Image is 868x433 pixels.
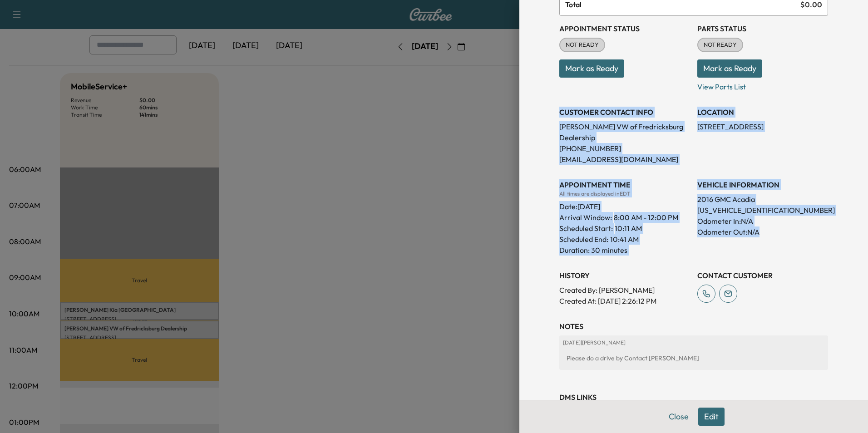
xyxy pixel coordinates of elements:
h3: DMS Links [559,392,828,403]
div: Please do a drive by Contact [PERSON_NAME] [563,350,824,366]
button: Edit [698,408,725,426]
h3: CONTACT CUSTOMER [697,270,828,281]
p: [STREET_ADDRESS] [697,121,828,132]
h3: Appointment Status [559,23,690,34]
p: [US_VEHICLE_IDENTIFICATION_NUMBER] [697,205,828,216]
p: Duration: 30 minutes [559,245,690,256]
p: Scheduled End: [559,234,608,245]
h3: CUSTOMER CONTACT INFO [559,107,690,118]
button: Mark as Ready [697,59,762,78]
p: Scheduled Start: [559,223,613,234]
p: 10:11 AM [615,223,642,234]
h3: APPOINTMENT TIME [559,179,690,190]
h3: History [559,270,690,281]
p: Created By : [PERSON_NAME] [559,285,690,295]
p: 2016 GMC Acadia [697,194,828,205]
h3: LOCATION [697,107,828,118]
div: Date: [DATE] [559,197,690,212]
button: Close [663,408,695,426]
button: Mark as Ready [559,59,624,78]
span: NOT READY [560,40,604,49]
p: Created At : [DATE] 2:26:12 PM [559,295,690,306]
p: View Parts List [697,78,828,92]
p: [EMAIL_ADDRESS][DOMAIN_NAME] [559,154,690,165]
p: Odometer In: N/A [697,216,828,226]
p: 10:41 AM [610,234,639,245]
p: [PERSON_NAME] VW of Fredricksburg Dealership [559,121,690,143]
span: NOT READY [698,40,742,49]
h3: Parts Status [697,23,828,34]
p: [PHONE_NUMBER] [559,143,690,154]
p: [DATE] | [PERSON_NAME] [563,339,824,346]
p: Odometer Out: N/A [697,226,828,237]
div: All times are displayed in EDT [559,190,690,197]
h3: NOTES [559,321,828,332]
p: Arrival Window: [559,212,690,223]
h3: VEHICLE INFORMATION [697,179,828,190]
span: 8:00 AM - 12:00 PM [614,212,678,223]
